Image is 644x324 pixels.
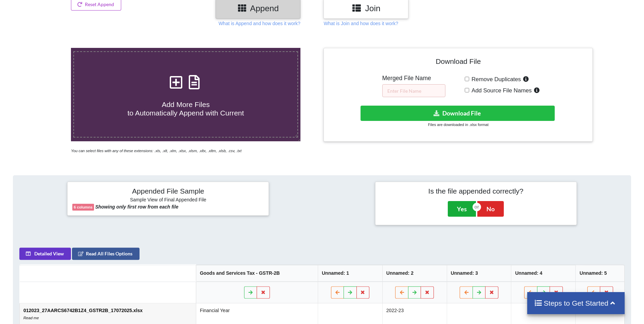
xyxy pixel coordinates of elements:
[219,20,300,27] p: What is Append and how does it work?
[74,205,92,209] b: 6 columns
[72,248,140,260] button: Read All Files Options
[23,316,39,320] i: Read me
[469,87,532,94] span: Add Source File Names
[72,187,264,196] h4: Appended File Sample
[318,265,382,282] th: Unnamed: 1
[127,101,244,117] span: Add More Files to Automatically Append with Current
[382,265,447,282] th: Unnamed: 2
[575,265,624,282] th: Unnamed: 5
[511,265,576,282] th: Unnamed: 4
[95,204,178,210] b: Showing only first row from each file
[382,75,445,82] h5: Merged File Name
[221,3,295,13] h3: Append
[380,187,572,195] h4: Is the file appended correctly?
[469,76,521,83] span: Remove Duplicates
[72,197,264,204] h6: Sample View of Final Appended File
[534,299,618,307] h4: Steps to Get Started
[448,201,476,217] button: Yes
[428,123,489,127] small: Files are downloaded in .xlsx format
[382,84,445,97] input: Enter File Name
[361,106,555,121] button: Download File
[329,53,588,72] h4: Download File
[477,201,504,217] button: No
[447,265,511,282] th: Unnamed: 3
[324,20,398,27] p: What is Join and how does it work?
[329,3,403,13] h3: Join
[19,248,71,260] button: Detailed View
[71,149,241,153] i: You can select files with any of these extensions: .xls, .xlt, .xlm, .xlsx, .xlsm, .xltx, .xltm, ...
[196,265,318,282] th: Goods and Services Tax - GSTR-2B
